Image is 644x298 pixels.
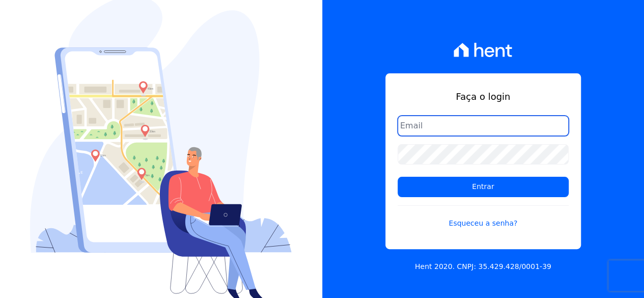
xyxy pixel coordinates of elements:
[398,177,569,197] input: Entrar
[398,205,569,229] a: Esqueceu a senha?
[398,90,569,103] h1: Faça o login
[398,116,569,136] input: Email
[415,261,551,272] p: Hent 2020. CNPJ: 35.429.428/0001-39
